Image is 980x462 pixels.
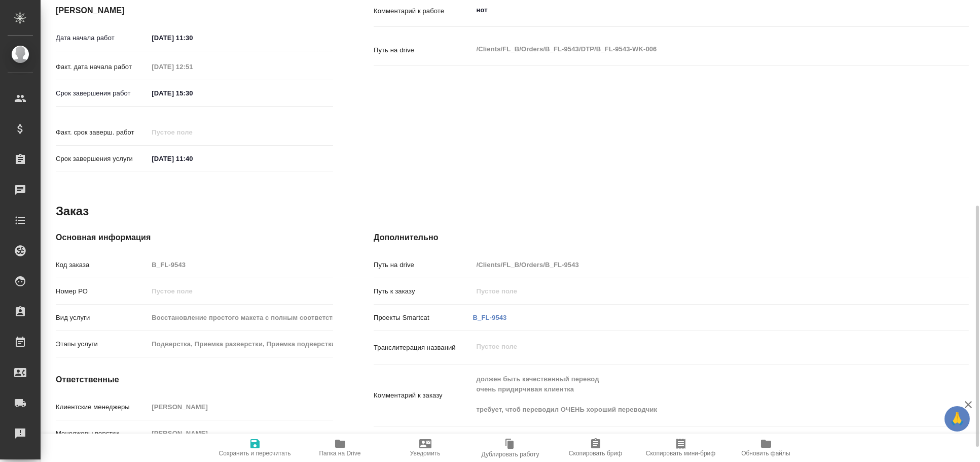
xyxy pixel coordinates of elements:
button: Дублировать работу [468,434,553,462]
button: Скопировать мини-бриф [638,434,723,462]
textarea: должен быть качественный перевод очень придирчивая клиентка требует, чтоб переводил ОЧЕНЬ хороший... [473,371,920,418]
input: ✎ Введи что-нибудь [148,151,237,166]
input: Пустое поле [148,125,237,140]
p: Транслитерация названий [374,343,473,353]
p: Срок завершения работ [56,88,148,98]
button: 🙏 [945,406,970,432]
p: Путь на drive [374,260,473,270]
button: Скопировать бриф [553,434,638,462]
p: Путь к заказу [374,286,473,296]
span: Дублировать работу [482,451,539,458]
span: Скопировать мини-бриф [646,450,715,457]
p: Этапы услуги [56,339,148,349]
textarea: нот [473,2,920,19]
input: Пустое поле [473,284,920,299]
input: ✎ Введи что-нибудь [148,86,237,101]
p: Дата начала работ [56,33,148,43]
input: Пустое поле [148,400,333,414]
h2: Заказ [56,203,89,219]
p: Комментарий к работе [374,6,473,16]
p: Комментарий к заказу [374,390,473,401]
h4: Дополнительно [374,232,969,244]
p: Клиентские менеджеры [56,402,148,412]
span: Обновить файлы [741,450,790,457]
input: Пустое поле [473,257,920,272]
textarea: /Clients/FL_B/Orders/B_FL-9543/DTP/B_FL-9543-WK-006 [473,41,920,58]
button: Сохранить и пересчитать [212,434,298,462]
a: B_FL-9543 [473,314,507,321]
button: Обновить файлы [723,434,809,462]
input: Пустое поле [148,426,333,441]
p: Проекты Smartcat [374,313,473,323]
p: Код заказа [56,260,148,270]
span: 🙏 [949,408,966,430]
h4: Основная информация [56,232,333,244]
span: Скопировать бриф [569,450,622,457]
input: Пустое поле [148,337,333,351]
h4: Ответственные [56,374,333,386]
p: Путь на drive [374,45,473,55]
p: Менеджеры верстки [56,428,148,439]
button: Папка на Drive [298,434,383,462]
p: Факт. срок заверш. работ [56,127,148,138]
p: Номер РО [56,286,148,296]
span: Папка на Drive [319,450,361,457]
input: ✎ Введи что-нибудь [148,30,237,45]
span: Уведомить [410,450,441,457]
input: Пустое поле [148,59,237,74]
span: Сохранить и пересчитать [219,450,291,457]
input: Пустое поле [148,310,333,325]
input: Пустое поле [148,284,333,299]
p: Вид услуги [56,313,148,323]
h4: [PERSON_NAME] [56,5,333,17]
input: Пустое поле [148,257,333,272]
p: Срок завершения услуги [56,154,148,164]
button: Уведомить [383,434,468,462]
p: Факт. дата начала работ [56,62,148,72]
